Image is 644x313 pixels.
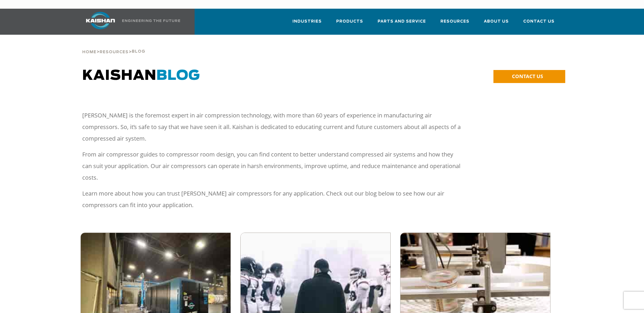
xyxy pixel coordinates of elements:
[82,110,461,144] p: [PERSON_NAME] is the foremost expert in air compression technology, with more than 60 years of ex...
[82,188,461,211] p: Learn more about how you can trust [PERSON_NAME] air compressors for any application. Check out o...
[82,149,461,183] p: From air compressor guides to compressor room design, you can find content to better understand c...
[523,18,555,25] span: Contact Us
[100,50,129,54] span: Resources
[156,69,200,83] span: BLOG
[82,68,440,84] h1: Kaishan
[292,14,322,34] a: Industries
[512,73,543,80] span: CONTACT US
[440,18,469,25] span: Resources
[132,50,145,54] span: Blog
[378,14,426,34] a: Parts and Service
[82,35,145,57] div: > >
[336,18,363,25] span: Products
[484,18,509,25] span: About Us
[292,18,322,25] span: Industries
[122,19,180,22] img: Engineering the future
[82,50,96,54] span: Home
[484,14,509,34] a: About Us
[493,70,565,83] a: CONTACT US
[378,18,426,25] span: Parts and Service
[336,14,363,34] a: Products
[440,14,469,34] a: Resources
[82,49,96,54] a: Home
[523,14,555,34] a: Contact Us
[79,9,181,35] a: Kaishan USA
[79,12,122,29] img: kaishan logo
[100,49,129,54] a: Resources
